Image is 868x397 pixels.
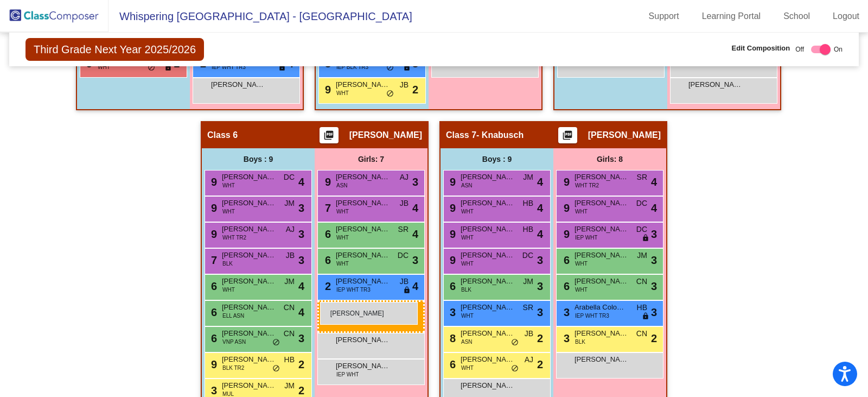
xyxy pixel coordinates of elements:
span: 3 [447,306,456,318]
span: 9 [322,84,331,96]
span: [PERSON_NAME] [349,130,422,141]
span: JM [637,250,647,261]
span: [PERSON_NAME] [575,172,629,182]
span: IEP WHT [336,370,359,379]
span: 6 [447,358,456,370]
span: [PERSON_NAME] [575,250,629,261]
span: Whispering [GEOGRAPHIC_DATA] - [GEOGRAPHIC_DATA] [108,8,412,25]
span: [PERSON_NAME] [461,198,515,209]
span: 2 [651,330,657,346]
span: 9 [447,176,456,188]
span: 4 [537,200,543,216]
span: ASN [461,338,473,346]
mat-icon: picture_as_pdf [561,130,574,145]
span: 6 [322,254,331,266]
span: CN [636,328,647,339]
span: 6 [561,280,570,292]
span: 4 [537,174,543,190]
span: 4 [412,200,418,216]
span: BLK TR2 [222,364,244,372]
span: 9 [447,254,456,266]
a: Support [640,8,688,25]
span: Off [795,45,804,54]
a: School [775,8,819,25]
span: - Knabusch [476,130,524,141]
span: 3 [561,332,570,344]
span: ELL ASN [222,312,244,320]
span: 2 [537,356,543,373]
span: BLK [575,338,585,346]
span: do_not_disturb_alt [386,90,394,98]
span: Class 7 [446,130,476,141]
span: 3 [537,252,543,268]
span: JM [284,276,295,287]
span: [PERSON_NAME] [575,328,629,339]
span: 4 [298,278,304,294]
span: WHT [461,312,474,320]
span: On [834,45,843,54]
span: 9 [208,228,217,240]
span: BLK [222,260,233,268]
span: lock [642,234,649,243]
span: 9 [447,202,456,214]
span: ASN [336,181,348,190]
span: ASN [461,181,473,190]
span: [PERSON_NAME] [461,380,515,391]
span: HB [284,354,295,366]
span: JB [525,328,533,339]
span: [PERSON_NAME] [211,79,265,90]
span: 6 [208,306,217,318]
div: Girls: 7 [315,148,427,170]
span: WHT [222,181,235,190]
span: 4 [298,174,304,190]
span: 3 [412,174,418,190]
span: WHT [461,207,474,216]
span: WHT [98,63,110,71]
span: [PERSON_NAME] [461,172,515,182]
span: 2 [537,330,543,346]
span: 8 [447,332,456,344]
span: [PERSON_NAME] [461,354,515,365]
span: IEP WHT [575,234,597,242]
div: Girls: 8 [553,148,666,170]
div: Boys : 9 [441,148,553,170]
span: [PERSON_NAME] [336,335,390,345]
span: JM [523,172,533,183]
span: [PERSON_NAME] [461,250,515,261]
span: [PERSON_NAME] [575,224,629,235]
span: 4 [298,304,304,320]
span: [PERSON_NAME] [461,328,515,339]
span: JB [400,198,409,209]
span: DC [636,198,647,209]
span: 9 [561,228,570,240]
span: [PERSON_NAME] [336,250,390,261]
span: lock [403,286,411,295]
span: 9 [208,202,217,214]
span: [PERSON_NAME] [461,276,515,287]
span: do_not_disturb_alt [148,64,155,72]
span: SR [398,224,409,235]
span: 9 [208,176,217,188]
span: 3 [651,226,657,242]
span: 3 [537,304,543,320]
span: VNP ASN [222,338,246,346]
span: DC [636,224,647,235]
span: 7 [322,202,331,214]
span: JM [523,276,533,287]
span: AJ [286,224,295,235]
span: IEP WHT TR3 [575,312,609,320]
span: 3 [561,306,570,318]
span: [PERSON_NAME] [222,224,276,235]
span: Arabella Colombier [575,302,629,313]
span: 3 [651,252,657,268]
span: 9 [447,228,456,240]
span: [PERSON_NAME] [575,198,629,209]
span: DC [522,250,533,261]
span: 4 [537,226,543,242]
span: WHT [461,260,474,268]
span: WHT [461,234,474,242]
span: 3 [412,252,418,268]
span: [PERSON_NAME] [336,79,390,90]
span: [PERSON_NAME] Kota [688,79,743,90]
span: 6 [561,254,570,266]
